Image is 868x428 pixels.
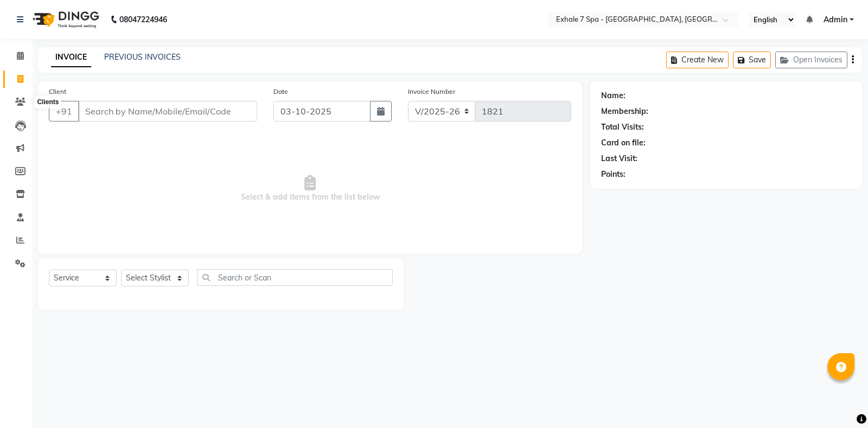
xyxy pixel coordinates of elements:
div: Total Visits: [601,122,644,133]
div: Last Visit: [601,153,637,164]
div: Points: [601,169,626,180]
input: Search or Scan [197,269,393,286]
div: Clients [34,95,61,108]
button: Create New [666,52,729,68]
button: Open Invoices [775,52,847,68]
div: Name: [601,90,626,101]
label: Invoice Number [408,87,455,97]
span: Admin [824,14,847,25]
button: Save [733,52,771,68]
img: logo [28,4,102,35]
label: Client [49,87,66,97]
input: Search by Name/Mobile/Email/Code [78,101,257,122]
iframe: chat widget [822,385,857,417]
b: 08047224946 [119,4,167,35]
a: PREVIOUS INVOICES [104,52,181,62]
div: Card on file: [601,137,646,149]
label: Date [273,87,288,97]
div: Membership: [601,106,648,117]
span: Select & add items from the list below [49,135,571,243]
a: INVOICE [51,48,91,67]
button: +91 [49,101,79,122]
